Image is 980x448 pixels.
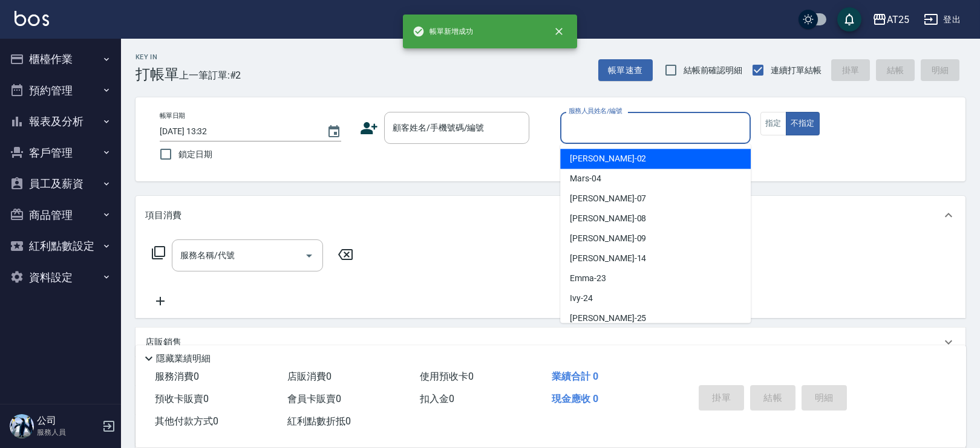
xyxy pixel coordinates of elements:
button: Open [299,246,319,265]
button: 員工及薪資 [5,168,116,200]
span: 扣入金 0 [420,393,454,404]
button: 登出 [919,8,965,31]
h2: Key In [136,53,179,61]
p: 店販銷售 [145,336,181,349]
button: save [837,7,861,31]
img: Logo [15,11,49,26]
span: 使用預收卡 0 [420,371,474,382]
p: 服務人員 [37,427,99,438]
span: 其他付款方式 0 [155,415,218,427]
img: Person [10,414,34,438]
span: [PERSON_NAME] -02 [570,152,646,165]
button: 不指定 [786,112,820,135]
span: [PERSON_NAME] -14 [570,252,646,265]
span: 會員卡販賣 0 [287,393,341,404]
span: 服務消費 0 [155,371,199,382]
span: 上一筆訂單:#2 [179,68,241,83]
span: 連續打單結帳 [771,64,822,77]
span: [PERSON_NAME] -07 [570,192,646,205]
span: 現金應收 0 [552,393,598,404]
button: 預約管理 [5,75,116,106]
h3: 打帳單 [136,66,179,83]
span: Mars -04 [570,172,601,185]
span: 店販消費 0 [287,371,332,382]
div: AT25 [887,12,909,27]
span: Emma -23 [570,272,606,285]
button: 帳單速查 [598,59,653,82]
button: 指定 [760,112,786,135]
span: [PERSON_NAME] -25 [570,312,646,325]
span: 帳單新增成功 [413,25,473,37]
input: YYYY/MM/DD hh:mm [160,122,315,141]
button: Choose date, selected date is 2025-09-22 [319,117,348,146]
button: 客戶管理 [5,137,116,169]
span: 鎖定日期 [178,148,212,161]
span: 紅利點數折抵 0 [287,415,351,427]
p: 隱藏業績明細 [156,352,211,365]
div: 項目消費 [136,196,965,235]
button: 紅利點數設定 [5,230,116,262]
h5: 公司 [37,415,99,427]
label: 帳單日期 [160,111,185,120]
button: close [546,18,572,45]
p: 項目消費 [145,209,181,222]
button: 報表及分析 [5,106,116,137]
button: 櫃檯作業 [5,44,116,75]
div: 店販銷售 [136,328,965,357]
span: 業績合計 0 [552,371,598,382]
span: [PERSON_NAME] -08 [570,212,646,225]
span: 結帳前確認明細 [684,64,743,77]
button: 商品管理 [5,200,116,231]
label: 服務人員姓名/編號 [569,106,622,115]
button: AT25 [867,7,914,32]
span: Ivy -24 [570,292,593,305]
span: [PERSON_NAME] -09 [570,232,646,245]
span: 預收卡販賣 0 [155,393,209,404]
button: 資料設定 [5,262,116,293]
